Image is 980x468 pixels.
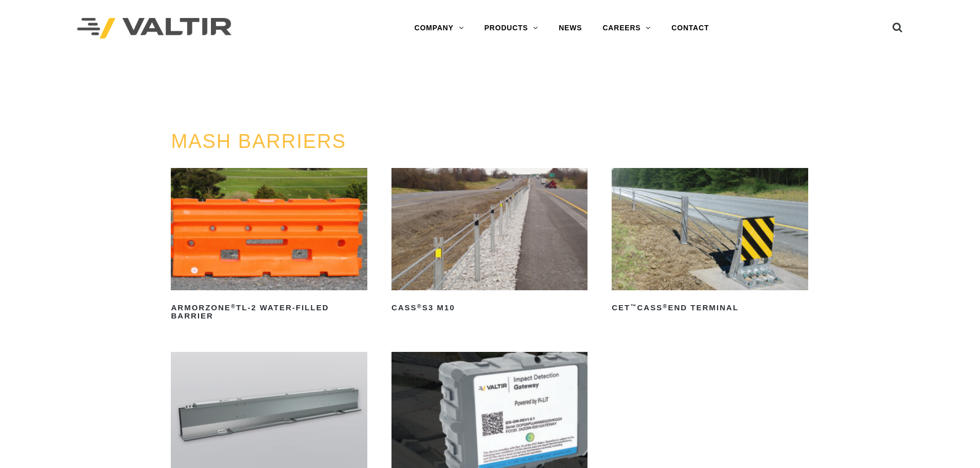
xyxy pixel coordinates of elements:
a: NEWS [548,18,592,39]
a: CONTACT [661,18,719,39]
h2: CET CASS End Terminal [612,299,808,316]
sup: ® [417,303,422,309]
a: PRODUCTS [474,18,548,39]
h2: ArmorZone TL-2 Water-Filled Barrier [171,299,367,324]
sup: ™ [630,303,637,309]
img: Valtir [77,18,231,39]
a: COMPANY [404,18,474,39]
sup: ® [663,303,668,309]
a: CAREERS [592,18,661,39]
h2: CASS S3 M10 [391,299,587,316]
a: ArmorZone®TL-2 Water-Filled Barrier [171,168,367,324]
sup: ® [231,303,236,309]
a: CET™CASS®End Terminal [612,168,808,316]
a: CASS®S3 M10 [391,168,587,316]
a: MASH BARRIERS [171,130,346,152]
